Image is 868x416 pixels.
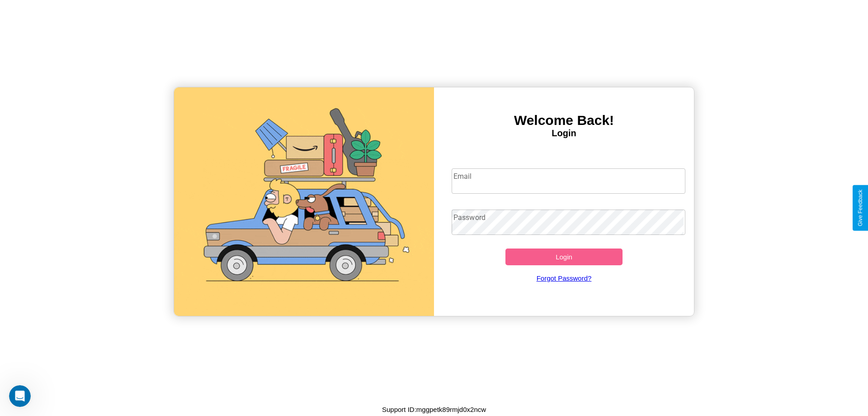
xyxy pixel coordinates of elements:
h4: Login [434,128,694,139]
img: gif [174,87,434,316]
h3: Welcome Back! [434,113,694,128]
a: Forgot Password? [447,265,681,291]
div: Give Feedback [857,190,863,226]
button: Login [505,249,623,265]
iframe: Intercom live chat [9,385,31,407]
p: Support ID: mggpetk89rmjd0x2ncw [382,403,486,416]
